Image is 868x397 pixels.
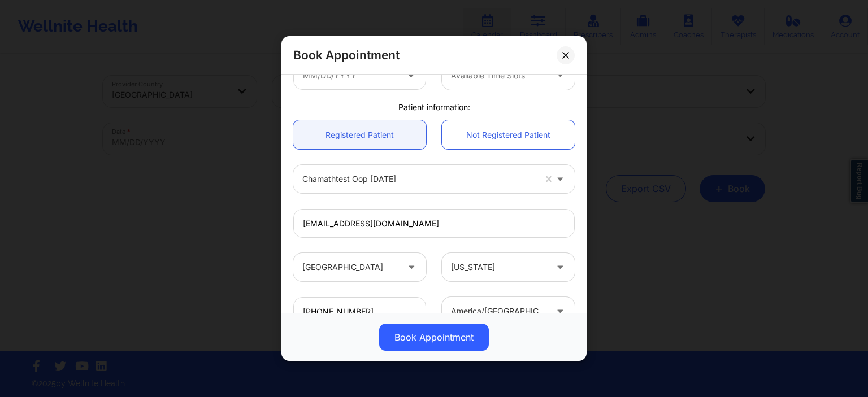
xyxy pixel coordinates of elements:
div: [US_STATE] [451,253,546,281]
input: MM/DD/YYYY [293,61,426,89]
div: Chamathtest oop [DATE] [302,165,535,193]
input: Patient's Phone Number [293,297,426,326]
button: Book Appointment [379,324,489,351]
div: Patient information: [285,101,583,112]
div: [GEOGRAPHIC_DATA] [302,253,398,281]
a: Not Registered Patient [442,120,575,149]
a: Registered Patient [293,120,426,149]
div: america/[GEOGRAPHIC_DATA] [451,297,546,325]
h2: Book Appointment [293,47,400,63]
input: Patient's Email [293,209,575,238]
